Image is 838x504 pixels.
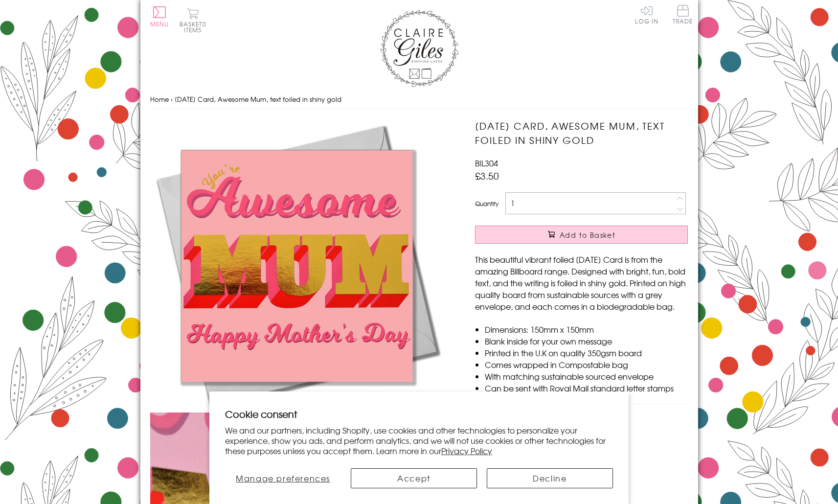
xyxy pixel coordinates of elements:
a: Log In [635,5,658,24]
button: Add to Basket [475,226,688,244]
p: This beautiful vibrant foiled [DATE] Card is from the amazing Billboard range. Designed with brig... [475,253,688,312]
button: Menu [150,6,169,27]
p: We and our partners, including Shopify, use cookies and other technologies to personalize your ex... [225,425,613,456]
button: Basket0 items [180,8,206,33]
li: Comes wrapped in Compostable bag [485,359,688,370]
button: Decline [487,468,613,488]
span: Trade [673,5,693,24]
span: Manage preferences [236,472,330,484]
button: Accept [351,468,477,488]
li: Can be sent with Royal Mail standard letter stamps [485,382,688,394]
li: Printed in the U.K on quality 350gsm board [485,347,688,359]
h1: [DATE] Card, Awesome Mum, text foiled in shiny gold [475,119,688,147]
nav: breadcrumbs [150,90,688,110]
button: Manage preferences [225,468,341,488]
img: Mother's Day Card, Awesome Mum, text foiled in shiny gold [150,119,444,412]
span: › [171,94,173,104]
span: Menu [150,20,169,28]
span: 0 items [184,20,206,34]
label: Quantity [475,199,498,208]
a: Trade [673,5,693,26]
a: Privacy Policy [441,445,492,457]
a: Home [150,94,169,104]
li: With matching sustainable sourced envelope [485,370,688,382]
img: Claire Giles Greetings Cards [380,10,458,87]
span: £3.50 [475,169,499,183]
span: [DATE] Card, Awesome Mum, text foiled in shiny gold [175,94,341,104]
li: Blank inside for your own message [485,335,688,347]
li: Dimensions: 150mm x 150mm [485,323,688,335]
span: BIL304 [475,157,498,169]
h2: Cookie consent [225,407,613,421]
span: Add to Basket [560,230,615,240]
